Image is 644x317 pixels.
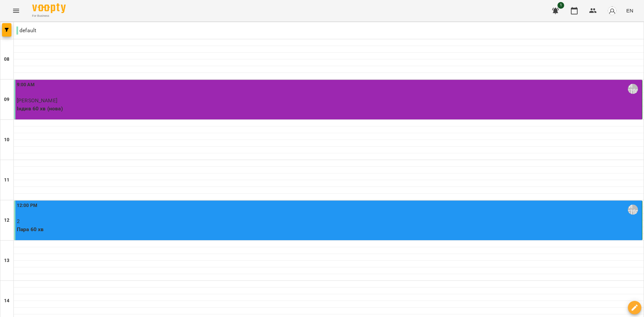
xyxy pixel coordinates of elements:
[628,84,638,94] div: Кармазин Мар'яна Тарасівна
[557,2,564,9] span: 1
[4,56,9,63] h6: 08
[17,105,641,113] p: Індив 60 хв (нова)
[626,7,633,14] span: EN
[32,14,66,18] span: For Business
[4,297,9,305] h6: 14
[8,3,24,19] button: Menu
[4,257,9,264] h6: 13
[4,136,9,144] h6: 10
[624,4,636,17] button: EN
[17,81,35,89] label: 9:00 AM
[17,225,641,233] p: Пара 60 хв
[17,202,37,209] label: 12:00 PM
[4,96,9,103] h6: 09
[628,205,638,215] div: Кармазин Мар'яна Тарасівна
[32,3,66,13] img: Voopty Logo
[4,217,9,224] h6: 12
[17,217,641,225] p: 2
[16,27,36,35] p: default
[607,6,617,15] img: avatar_s.png
[4,176,9,184] h6: 11
[17,97,57,104] span: [PERSON_NAME]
